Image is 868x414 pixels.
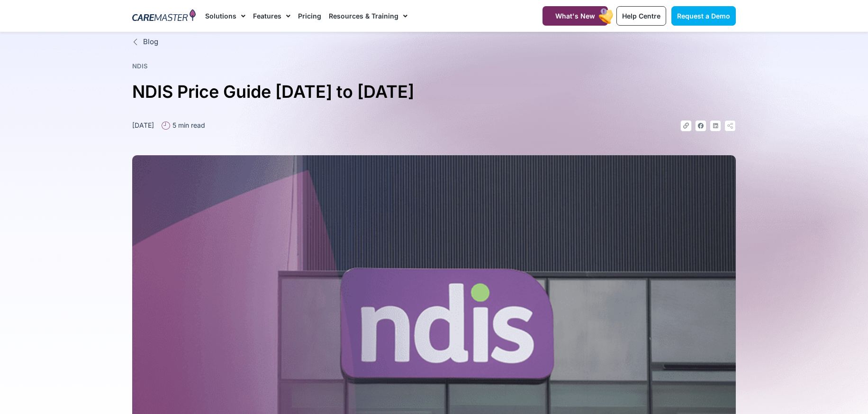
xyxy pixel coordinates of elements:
h1: NDIS Price Guide [DATE] to [DATE] [132,78,736,106]
a: NDIS [132,62,148,70]
a: Request a Demo [671,6,736,26]
img: CareMaster Logo [132,9,196,23]
a: What's New [542,6,608,26]
span: 5 min read [170,120,205,130]
span: What's New [555,12,595,20]
span: Blog [141,37,158,47]
a: Help Centre [616,6,666,26]
span: Help Centre [622,12,660,20]
a: Blog [132,37,736,47]
span: Request a Demo [677,12,730,20]
time: [DATE] [132,121,154,129]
